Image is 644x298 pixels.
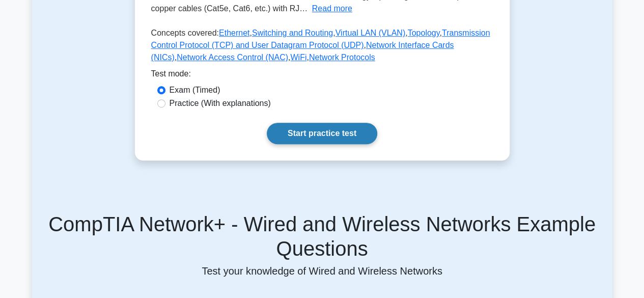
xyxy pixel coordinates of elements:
a: Network Protocols [309,53,375,62]
a: Ethernet [219,29,249,37]
a: Switching and Routing [252,29,333,37]
a: Topology [408,29,440,37]
label: Exam (Timed) [170,84,220,96]
p: Concepts covered: , , , , , , , , [151,27,493,68]
h5: CompTIA Network+ - Wired and Wireless Networks Example Questions [44,212,600,261]
a: Virtual LAN (VLAN) [335,29,406,37]
p: Test your knowledge of Wired and Wireless Networks [44,265,600,277]
button: Read more [312,3,352,15]
a: Network Access Control (NAC) [177,53,288,62]
a: Start practice test [267,123,377,144]
a: WiFi [290,53,306,62]
label: Practice (With explanations) [170,97,271,110]
div: Test mode: [151,68,493,84]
